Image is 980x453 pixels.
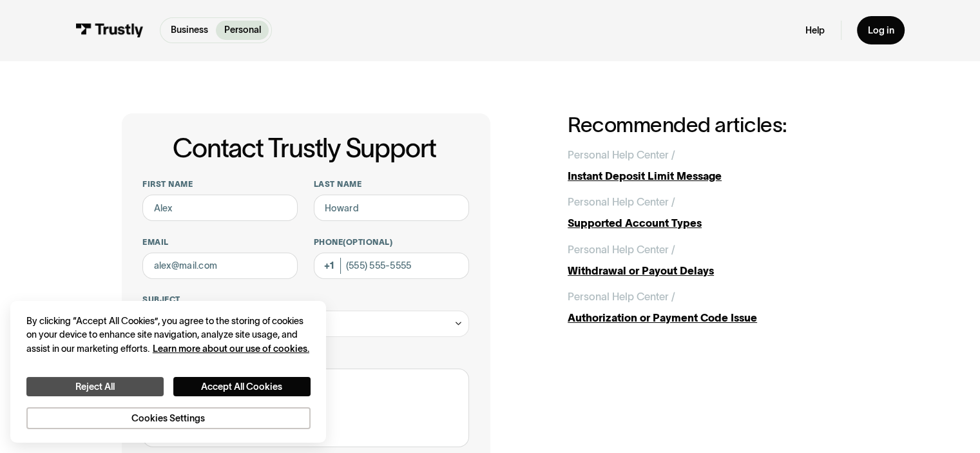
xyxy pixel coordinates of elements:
[26,314,311,430] div: Privacy
[568,242,675,258] div: Personal Help Center /
[142,294,468,305] label: Subject
[857,16,905,44] a: Log in
[26,407,311,430] button: Cookies Settings
[142,237,298,247] label: Email
[568,147,858,184] a: Personal Help Center /Instant Deposit Limit Message
[568,289,675,305] div: Personal Help Center /
[75,23,144,37] img: Trustly Logo
[26,314,311,356] div: By clicking “Accept All Cookies”, you agree to the storing of cookies on your device to enhance s...
[568,168,858,184] div: Instant Deposit Limit Message
[568,310,858,326] div: Authorization or Payment Code Issue
[568,147,675,163] div: Personal Help Center /
[163,21,216,40] a: Business
[153,343,309,354] a: More information about your privacy, opens in a new tab
[10,301,326,442] div: Cookie banner
[216,21,269,40] a: Personal
[314,237,469,247] label: Phone
[568,194,858,231] a: Personal Help Center /Supported Account Types
[568,263,858,279] div: Withdrawal or Payout Delays
[568,113,858,137] h2: Recommended articles:
[142,253,298,279] input: alex@mail.com
[867,24,894,37] div: Log in
[568,215,858,231] div: Supported Account Types
[805,24,825,37] a: Help
[142,179,298,189] label: First name
[314,195,469,221] input: Howard
[142,195,298,221] input: Alex
[26,377,164,397] button: Reject All
[224,23,261,37] p: Personal
[314,179,469,189] label: Last name
[568,242,858,278] a: Personal Help Center /Withdrawal or Payout Delays
[343,238,392,246] span: (Optional)
[568,289,858,325] a: Personal Help Center /Authorization or Payment Code Issue
[171,23,208,37] p: Business
[314,253,469,279] input: (555) 555-5555
[140,134,468,163] h1: Contact Trustly Support
[568,194,675,210] div: Personal Help Center /
[173,377,311,397] button: Accept All Cookies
